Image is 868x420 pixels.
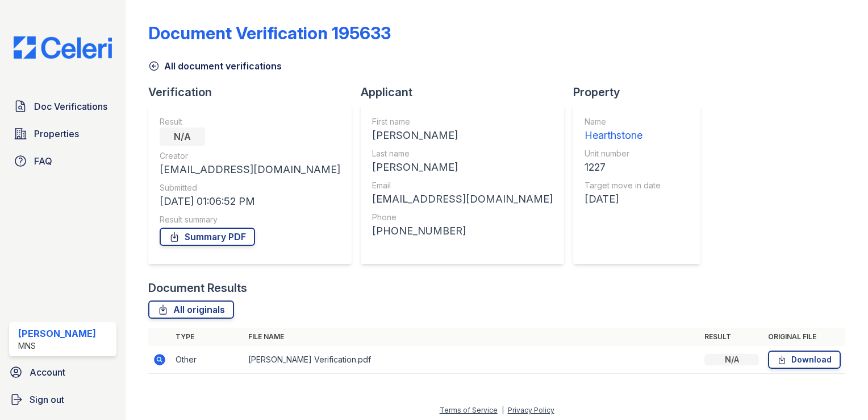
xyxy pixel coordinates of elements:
div: Result summary [160,214,340,225]
th: Type [171,328,244,346]
div: Submitted [160,182,340,193]
div: First name [372,116,553,127]
span: FAQ [34,154,52,168]
div: Applicant [361,84,573,100]
div: N/A [160,127,205,146]
th: File name [244,328,700,346]
a: Terms of Service [440,406,498,414]
div: N/A [704,354,759,365]
div: Property [573,84,710,100]
th: Result [700,328,763,346]
div: [PERSON_NAME] [18,327,96,340]
div: Result [160,116,340,127]
div: Document Results [148,280,247,296]
span: Sign out [30,393,64,406]
div: Phone [372,212,553,223]
a: All document verifications [148,59,282,73]
a: All originals [148,300,234,319]
span: Properties [34,127,79,141]
div: Name [585,116,661,127]
a: Download [768,351,841,369]
a: Privacy Policy [508,406,554,414]
a: FAQ [9,150,116,172]
div: [EMAIL_ADDRESS][DOMAIN_NAME] [372,191,553,207]
div: Last name [372,148,553,159]
a: Account [5,361,121,384]
img: CE_Logo_Blue-a8612792a0a2168367f1c8372b55b34899dd931a85d93a1a3d3e32e68fde9ad4.png [5,36,121,59]
div: [PHONE_NUMBER] [372,223,553,239]
div: [DATE] 01:06:52 PM [160,193,340,209]
td: [PERSON_NAME] Verification.pdf [244,346,700,374]
div: [EMAIL_ADDRESS][DOMAIN_NAME] [160,162,340,178]
td: Other [171,346,244,374]
a: Sign out [5,388,121,411]
div: | [502,406,504,414]
div: Hearthstone [585,127,661,143]
div: [DATE] [585,191,661,207]
div: MNS [18,340,96,352]
th: Original file [763,328,845,346]
a: Properties [9,122,116,145]
span: Doc Verifications [34,100,107,113]
a: Doc Verifications [9,95,116,118]
div: [PERSON_NAME] [372,159,553,175]
div: 1227 [585,159,661,175]
div: Creator [160,150,340,162]
div: Email [372,180,553,191]
div: Verification [148,84,361,100]
div: Unit number [585,148,661,159]
div: Document Verification 195633 [148,23,391,43]
div: Target move in date [585,180,661,191]
span: Account [30,365,65,379]
a: Name Hearthstone [585,116,661,143]
a: Summary PDF [160,228,255,246]
div: [PERSON_NAME] [372,127,553,143]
